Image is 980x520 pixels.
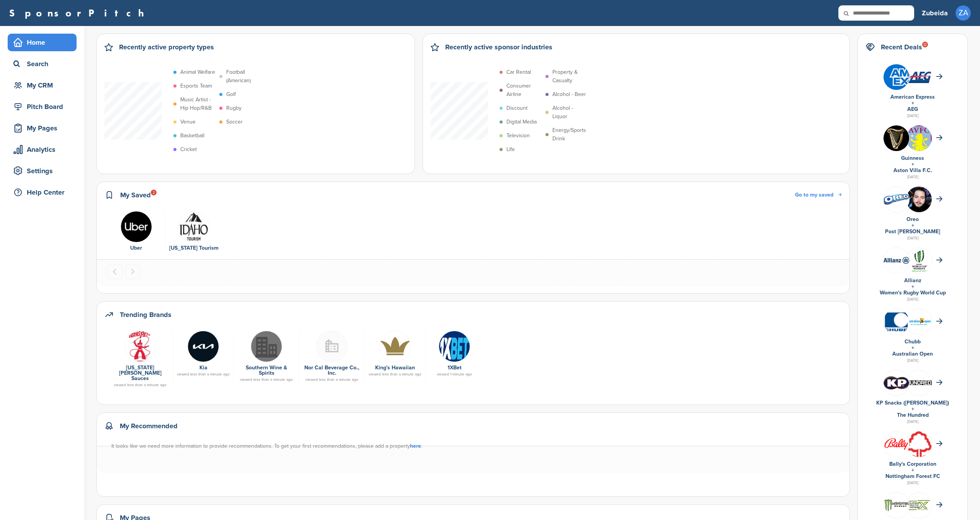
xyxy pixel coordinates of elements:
a: Go to my saved [795,191,842,199]
p: Television [506,132,530,140]
a: Buildingmissing [303,331,361,361]
h2: Trending Brands [120,309,171,320]
div: 1 of 2 [108,211,165,252]
h2: Recent Deals [881,42,922,52]
p: Golf [226,90,236,99]
p: Esports Team [180,82,212,90]
div: Pitch Board [11,100,77,114]
a: Bally's Corporation [889,461,936,467]
div: viewed less than a minute ago [177,372,230,376]
img: 440px monster energy logo [884,499,909,511]
a: Women's Rugby World Cup [880,289,946,296]
a: + [911,344,914,351]
p: Football (American) [226,68,261,85]
p: Basketball [180,132,204,140]
div: 12 [922,42,928,47]
img: Data [379,331,411,362]
div: [DATE] [866,418,960,425]
img: Open uri20141112 64162 d90exl?1415808348 [906,317,932,326]
img: 13524564 10153758406911519 7648398964988343964 n [884,125,909,151]
img: Data?1415810597 [906,431,932,476]
a: + [911,222,914,229]
a: + [911,406,914,412]
div: Analytics [11,143,77,156]
a: My CRM [8,76,77,94]
img: Data [884,194,909,205]
div: 2 of 2 [165,211,222,252]
a: + [911,161,914,167]
p: Animal Welfare [180,68,215,76]
div: viewed less than a minute ago [369,372,421,376]
img: Amex logo [884,64,909,90]
a: SponsorPitch [9,8,149,18]
img: Data?1415810237 [906,125,932,162]
a: KP Snacks ([PERSON_NAME]) [876,400,949,406]
span: Go to my saved [795,192,833,198]
a: 9hu7ttbe 400x400 [177,331,230,361]
h2: My Saved [120,190,151,200]
div: [DATE] [866,479,960,486]
a: Screenshot 2018 08 09 at 9.03.11 am [430,331,479,361]
img: 300px the hundred logo [906,380,932,385]
div: [DATE] [866,235,960,242]
a: The Hundred [897,412,929,418]
div: My CRM [11,78,77,92]
a: American Express [890,94,935,100]
div: viewed less than a minute ago [238,378,295,382]
img: Buildingmissing [316,331,348,362]
a: Aston Villa F.C. [893,167,932,174]
img: Screenshot 2018 10 25 at 8.58.45 am [906,187,932,225]
a: Search [8,55,77,73]
a: + [911,467,914,473]
a: [US_STATE] [PERSON_NAME] Sauces [119,364,162,382]
div: viewed less than a minute ago [303,378,361,382]
span: ZA [955,5,971,21]
a: Southern Wine & Spirits [246,364,287,376]
div: Settings [11,164,77,178]
div: viewed 1 minute ago [430,372,479,376]
p: Music Artist - Hip Hop/R&B [180,96,216,112]
div: Help Center [11,185,77,199]
p: Discount [506,104,528,112]
p: Rugby [226,104,242,112]
a: Analytics [8,141,77,158]
a: Australian Open [892,351,933,357]
a: My Pages [8,119,77,137]
p: Consumer Airline [506,82,542,99]
a: New idaho tourism logo cropped 220x136 [US_STATE] Tourism [169,211,219,252]
a: + [911,100,914,106]
img: Uber logo [121,211,152,242]
div: Home [11,36,77,49]
img: Screen shot 2017 07 07 at 4.57.59 pm [906,248,932,276]
div: My Pages [11,121,77,135]
a: Indu 2 [238,331,295,361]
a: Uber logo Uber [111,211,161,252]
a: Zubeida [922,5,948,21]
p: Cricket [180,145,197,154]
a: AEG [907,106,918,112]
a: Settings [8,162,77,180]
img: 9hu7ttbe 400x400 [188,331,219,362]
a: Nottingham Forest FC [885,473,940,479]
img: Bally technologies logo.svg [884,437,909,451]
img: Data [124,331,156,362]
h2: Recently active sponsor industries [445,42,552,52]
a: Nor Cal Beverage Co., Inc. [304,364,359,376]
a: + [911,283,914,290]
a: Oreo [906,216,919,223]
img: Screenshot 2018 08 09 at 9.03.11 am [439,331,470,362]
p: Property & Casualty [552,68,588,85]
div: [DATE] [866,112,960,119]
img: Indu 2 [251,331,282,362]
img: Data [884,257,909,263]
a: Help Center [8,184,77,201]
a: Kia [199,364,207,371]
img: Smx [906,499,932,512]
a: here [410,443,421,449]
div: [DATE] [866,357,960,364]
h2: Recently active property types [119,42,214,52]
div: It looks like we need more information to provide recommendations. To get your first recommendati... [111,442,843,450]
a: Pitch Board [8,98,77,115]
p: Venue [180,118,196,126]
a: Home [8,34,77,51]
